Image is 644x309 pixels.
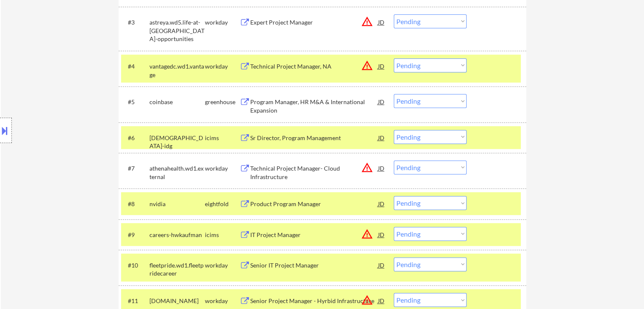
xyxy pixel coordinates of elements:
[361,60,373,72] button: warning_amber
[250,62,378,71] div: Technical Project Manager, NA
[149,62,205,79] div: vantagedc.wd1.vantage
[377,14,386,30] div: JD
[250,261,378,270] div: Senior IT Project Manager
[149,261,205,278] div: fleetpride.wd1.fleetpridecareer
[250,297,378,305] div: Senior Project Manager - Hyrbid Infrastructure
[205,200,240,208] div: eightfold
[205,261,240,270] div: workday
[205,98,240,106] div: greenhouse
[377,94,386,109] div: JD
[149,18,205,43] div: astreya.wd5.life-at-[GEOGRAPHIC_DATA]-opportunities
[128,18,143,27] div: #3
[149,134,205,150] div: [DEMOGRAPHIC_DATA]-idg
[361,228,373,240] button: warning_amber
[149,98,205,106] div: coinbase
[377,160,386,176] div: JD
[250,134,378,142] div: Sr Director, Program Management
[205,164,240,173] div: workday
[128,261,143,270] div: #10
[205,18,240,27] div: workday
[128,231,143,239] div: #9
[149,200,205,208] div: nvidia
[377,257,386,273] div: JD
[149,164,205,181] div: athenahealth.wd1.external
[149,231,205,239] div: careers-hwkaufman
[250,200,378,208] div: Product Program Manager
[205,231,240,239] div: icims
[377,196,386,211] div: JD
[377,227,386,242] div: JD
[377,58,386,74] div: JD
[205,62,240,71] div: workday
[250,18,378,27] div: Expert Project Manager
[250,164,378,181] div: Technical Project Manager- Cloud Infrastructure
[361,162,373,174] button: warning_amber
[149,297,205,305] div: [DOMAIN_NAME]
[361,16,373,28] button: warning_amber
[250,98,378,114] div: Program Manager, HR M&A & International Expansion
[205,297,240,305] div: workday
[377,293,386,308] div: JD
[205,134,240,142] div: icims
[128,297,143,305] div: #11
[361,294,373,306] button: warning_amber
[250,231,378,239] div: IT Project Manager
[377,130,386,145] div: JD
